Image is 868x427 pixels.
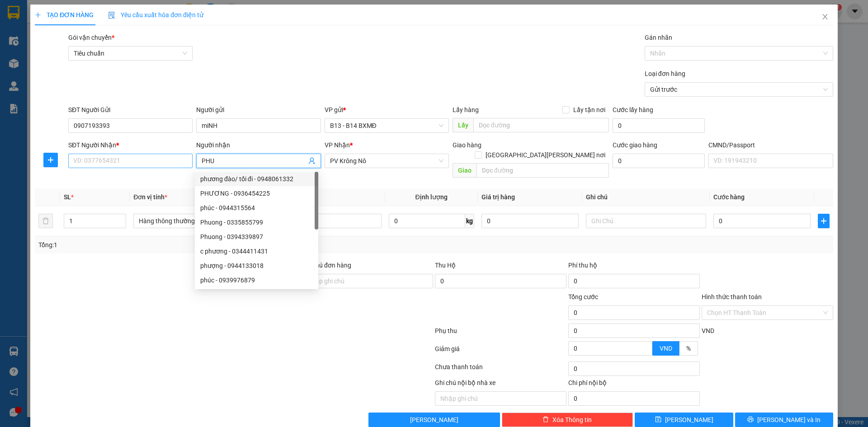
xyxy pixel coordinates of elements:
button: plus [43,153,58,167]
label: Ghi chú đơn hàng [302,262,351,269]
input: Dọc đường [473,118,609,132]
span: printer [747,416,754,423]
span: [PERSON_NAME] [665,415,713,425]
div: phương đào/ tối đi - 0948061332 [195,172,318,186]
input: Nhập ghi chú [435,391,566,406]
div: phúc - 0939976879 [200,275,313,285]
div: phương đào/ tối đi - 0948061332 [200,174,313,184]
span: Đơn vị tính [133,193,167,201]
div: phượng - 0944133018 [195,258,318,273]
input: 0 [481,214,579,228]
input: Ghi Chú [586,214,706,228]
span: Hàng thông thường [139,214,248,228]
label: Loại đơn hàng [645,70,685,77]
button: printer[PERSON_NAME] và In [735,413,833,427]
div: c phương - 0344411431 [200,246,313,256]
span: % [686,345,691,352]
button: [PERSON_NAME] [368,413,500,427]
span: Tổng cước [568,293,598,300]
div: Ghi chú nội bộ nhà xe [435,378,566,391]
button: save[PERSON_NAME] [635,413,733,427]
div: Tổng: 1 [38,240,335,250]
div: Phuong - 0335855799 [200,217,313,227]
input: Cước lấy hàng [613,118,705,133]
span: Xóa Thông tin [552,415,592,425]
label: Cước lấy hàng [613,106,653,113]
span: Gói vận chuyển [68,34,114,41]
input: VD: Bàn, Ghế [261,214,381,228]
span: Lấy tận nơi [570,105,609,115]
div: Giảm giá [434,344,567,360]
div: Phuong - 0335855799 [195,215,318,230]
label: Cước giao hàng [613,141,657,149]
div: Người nhận [196,140,321,150]
span: Cước hàng [713,193,745,201]
button: deleteXóa Thông tin [502,413,633,427]
span: Định lượng [415,193,448,201]
input: Dọc đường [476,163,609,178]
span: save [655,416,661,423]
span: plus [44,156,57,164]
div: c phương - 0344411431 [195,244,318,258]
div: Phuong - 0394339897 [200,232,313,242]
span: close [821,13,829,20]
div: Phí thu hộ [568,260,700,274]
div: SĐT Người Nhận [68,140,193,150]
span: [GEOGRAPHIC_DATA][PERSON_NAME] nơi [482,150,609,160]
span: VND [660,345,672,352]
div: VP gửi [325,105,449,115]
span: PV Krông Nô [330,154,443,168]
label: Hình thức thanh toán [702,293,762,300]
div: phúc - 0939976879 [195,273,318,287]
span: delete [542,416,549,423]
span: [PERSON_NAME] [410,415,458,425]
th: Ghi chú [582,188,710,206]
span: Lấy hàng [453,106,479,113]
input: Ghi chú đơn hàng [302,274,433,288]
span: VND [702,327,714,334]
input: Cước giao hàng [613,154,705,168]
button: plus [818,214,830,228]
div: Phụ thu [434,326,567,342]
span: Giao [453,163,476,178]
img: icon [108,12,115,19]
span: user-add [308,157,316,164]
span: VP Nhận [325,141,350,149]
div: phúc - 0944315564 [200,203,313,213]
span: plus [818,217,829,225]
span: Tiêu chuẩn [74,47,187,60]
span: TẠO ĐƠN HÀNG [35,11,94,19]
div: CMND/Passport [708,140,833,150]
div: Người gửi [196,105,321,115]
span: SL [64,193,71,201]
span: Giao hàng [453,141,481,149]
div: phúc - 0944315564 [195,201,318,215]
div: phượng - 0944133018 [200,261,313,271]
span: Thu Hộ [435,262,456,269]
div: PHƯƠNG - 0936454225 [200,188,313,198]
div: Phuong - 0394339897 [195,230,318,244]
button: delete [38,214,53,228]
div: SĐT Người Gửi [68,105,193,115]
span: plus [35,12,41,18]
div: Chi phí nội bộ [568,378,700,391]
span: B13 - B14 BXMĐ [330,119,443,132]
span: [PERSON_NAME] và In [757,415,821,425]
span: Yêu cầu xuất hóa đơn điện tử [108,11,203,19]
label: Gán nhãn [645,34,672,41]
span: Lấy [453,118,473,132]
div: PHƯƠNG - 0936454225 [195,186,318,201]
span: kg [465,214,474,228]
div: Chưa thanh toán [434,362,567,378]
span: Giá trị hàng [481,193,515,201]
span: Gửi trước [650,83,828,96]
button: Close [812,5,838,30]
